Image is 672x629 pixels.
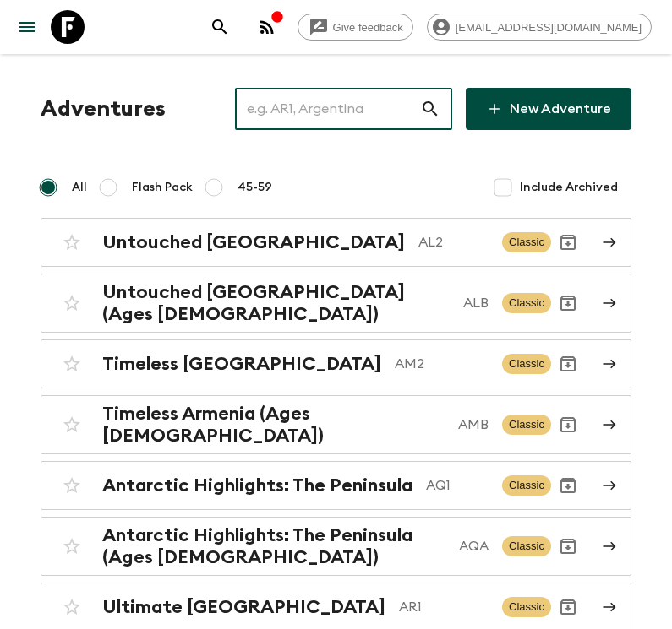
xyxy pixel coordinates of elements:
[102,524,445,568] h2: Antarctic Highlights: The Peninsula (Ages [DEMOGRAPHIC_DATA])
[41,395,631,454] a: Timeless Armenia (Ages [DEMOGRAPHIC_DATA])AMBClassicArchive
[324,21,412,34] span: Give feedback
[551,286,585,320] button: Archive
[132,179,193,196] span: Flash Pack
[551,469,585,502] button: Archive
[551,408,585,442] button: Archive
[551,590,585,624] button: Archive
[418,232,489,252] p: AL2
[502,293,551,313] span: Classic
[102,231,405,253] h2: Untouched [GEOGRAPHIC_DATA]
[458,415,489,435] p: AMB
[41,461,631,510] a: Antarctic Highlights: The PeninsulaAQ1ClassicArchive
[41,339,631,388] a: Timeless [GEOGRAPHIC_DATA]AM2ClassicArchive
[446,21,651,34] span: [EMAIL_ADDRESS][DOMAIN_NAME]
[502,536,551,556] span: Classic
[41,218,631,267] a: Untouched [GEOGRAPHIC_DATA]AL2ClassicArchive
[395,354,489,374] p: AM2
[41,92,166,126] h1: Adventures
[459,536,489,556] p: AQA
[102,281,450,325] h2: Untouched [GEOGRAPHIC_DATA] (Ages [DEMOGRAPHIC_DATA])
[41,274,631,333] a: Untouched [GEOGRAPHIC_DATA] (Ages [DEMOGRAPHIC_DATA])ALBClassicArchive
[399,597,489,617] p: AR1
[502,232,551,252] span: Classic
[10,10,44,44] button: menu
[502,415,551,435] span: Classic
[426,475,489,496] p: AQ1
[203,10,237,44] button: search adventures
[463,293,489,313] p: ALB
[102,474,412,496] h2: Antarctic Highlights: The Peninsula
[102,596,385,618] h2: Ultimate [GEOGRAPHIC_DATA]
[551,529,585,563] button: Archive
[502,475,551,496] span: Classic
[41,517,631,576] a: Antarctic Highlights: The Peninsula (Ages [DEMOGRAPHIC_DATA])AQAClassicArchive
[551,347,585,381] button: Archive
[102,403,445,447] h2: Timeless Armenia (Ages [DEMOGRAPHIC_DATA])
[298,14,413,41] a: Give feedback
[502,354,551,374] span: Classic
[502,597,551,617] span: Classic
[238,179,272,196] span: 45-59
[520,179,618,196] span: Include Archived
[551,225,585,259] button: Archive
[235,85,420,133] input: e.g. AR1, Argentina
[427,14,652,41] div: [EMAIL_ADDRESS][DOMAIN_NAME]
[72,179,87,196] span: All
[102,353,381,375] h2: Timeless [GEOGRAPHIC_DATA]
[466,88,631,130] a: New Adventure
